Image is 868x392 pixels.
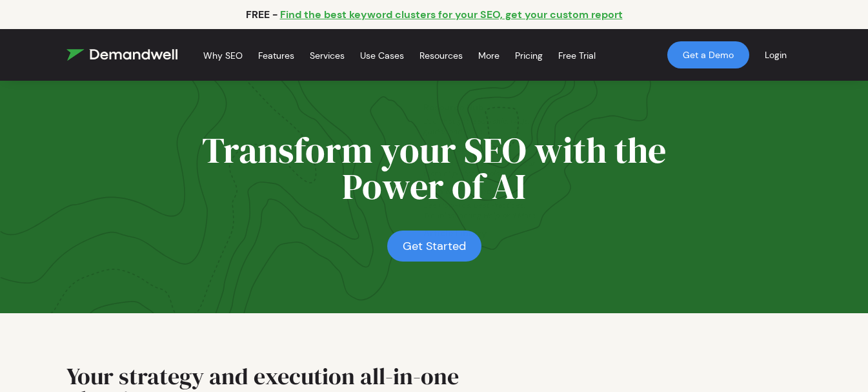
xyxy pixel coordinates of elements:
[558,34,596,77] a: Free Trial
[423,185,545,221] a: Help & Knowledge BaseSee How-To's, Best Practices, Troubleshooting Help, and More.
[246,8,278,21] p: FREE -
[423,227,487,239] a: Article Library
[387,231,481,262] a: Get Started
[280,8,623,21] a: Find the best keyword clusters for your SEO, get your custom report
[203,34,243,77] a: Why SEO
[423,158,545,179] span: Get SEO expertise live from our team of professionals
[360,34,404,77] a: Use Cases
[667,41,749,68] a: Get a Demo
[749,34,802,76] a: Login
[419,34,463,77] a: Resources
[66,49,177,61] img: Demandwell Logo
[310,34,345,77] a: Services
[478,34,500,77] a: More
[258,34,294,77] a: Features
[423,116,545,137] span: SEO thought leadership, FAQs, guides and more
[202,132,667,215] h2: Transform your SEO with the Power of AI
[423,101,545,137] a: Resource HubSEO thought leadership, FAQs, guides and more
[423,200,545,221] span: See How-To's, Best Practices, Troubleshooting Help, and More.
[423,143,545,179] a: WorkshopsGet SEO expertise live from our team of professionals
[515,34,543,77] a: Pricing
